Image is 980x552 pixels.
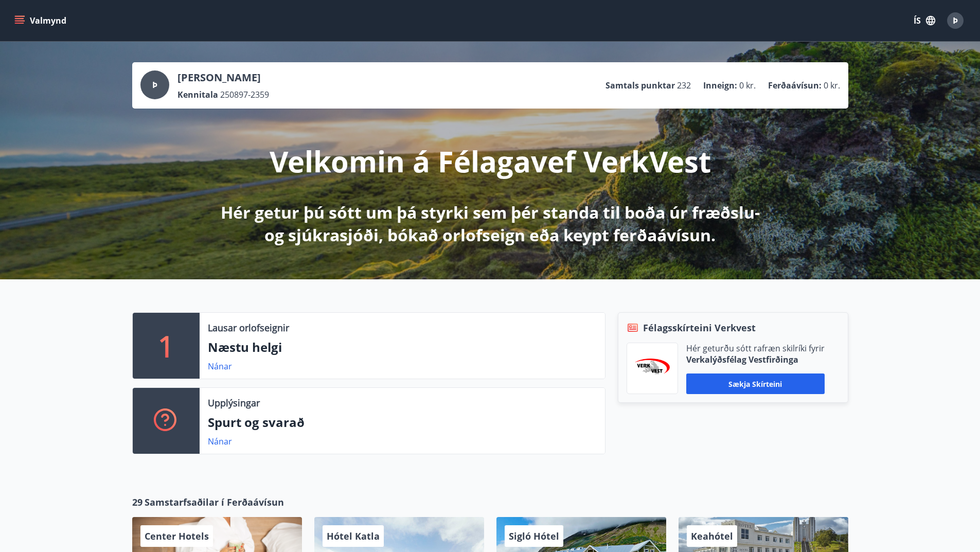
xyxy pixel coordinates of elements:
[686,343,825,354] p: Hér geturðu sótt rafræn skilríki fyrir
[208,321,289,334] p: Lausar orlofseignir
[635,359,670,379] img: jihgzMk4dcgjRAW2aMgpbAqQEG7LZi0j9dOLAUvz.png
[158,326,174,365] p: 1
[220,89,269,100] span: 250897-2359
[327,530,380,542] span: Hótel Katla
[208,339,597,356] p: Næstu helgi
[177,89,218,100] p: Kennitala
[643,321,756,334] span: Félagsskírteini Verkvest
[953,15,958,26] span: Þ
[768,80,822,91] p: Ferðaávísun :
[208,436,232,447] a: Nánar
[208,361,232,372] a: Nánar
[145,530,209,542] span: Center Hotels
[208,396,260,409] p: Upplýsingar
[270,141,711,181] p: Velkomin á Félagavef VerkVest
[677,80,691,91] span: 232
[943,8,968,33] button: Þ
[908,11,941,30] button: ÍS
[605,80,675,91] p: Samtals punktar
[691,530,733,542] span: Keahótel
[145,495,284,509] span: Samstarfsaðilar í Ferðaávísun
[739,80,756,91] span: 0 kr.
[208,414,597,431] p: Spurt og svarað
[177,70,269,85] p: [PERSON_NAME]
[824,80,840,91] span: 0 kr.
[132,495,142,509] span: 29
[703,80,737,91] p: Inneign :
[686,354,825,365] p: Verkalýðsfélag Vestfirðinga
[686,373,825,394] button: Sækja skírteini
[219,201,762,246] p: Hér getur þú sótt um þá styrki sem þér standa til boða úr fræðslu- og sjúkrasjóði, bókað orlofsei...
[12,11,70,30] button: menu
[152,79,157,91] span: Þ
[509,530,559,542] span: Sigló Hótel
